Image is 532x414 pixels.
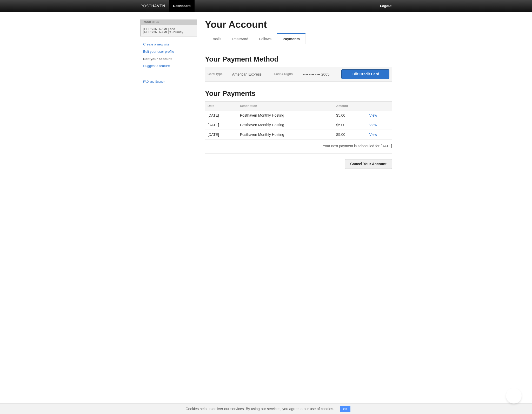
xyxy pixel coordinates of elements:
[205,120,237,130] td: [DATE]
[205,56,392,63] h3: Your Payment Method
[341,69,389,79] input: Edit Credit Card
[334,102,367,111] th: Amount
[237,111,334,120] td: Posthaven Monthly Hosting
[143,63,194,69] a: Suggest a feature
[205,34,227,44] a: Emails
[369,113,377,117] a: View
[277,34,305,44] a: Payments
[272,67,301,82] th: Last 4 Digits
[301,67,339,82] td: •••• •••• •••• 2005
[141,25,197,36] a: [PERSON_NAME] and [PERSON_NAME]'s Journey
[143,49,194,55] a: Edit your user profile
[201,144,396,148] div: Your next payment is scheduled for [DATE]
[140,19,197,25] li: Your Sites
[205,102,237,111] th: Date
[237,102,334,111] th: Description
[227,34,254,44] a: Password
[205,67,229,82] th: Card Type
[334,120,367,130] td: $5.00
[345,159,392,169] a: Cancel Your Account
[205,111,237,120] td: [DATE]
[506,388,522,404] iframe: Help Scout Beacon - Open
[205,130,237,139] td: [DATE]
[254,34,277,44] a: Follows
[229,67,271,82] td: American Express
[237,120,334,130] td: Posthaven Monthly Hosting
[334,111,367,120] td: $5.00
[143,56,194,62] a: Edit your account
[369,132,377,137] a: View
[205,19,392,30] h2: Your Account
[180,404,339,414] span: Cookies help us deliver our services. By using our services, you agree to our use of cookies.
[334,130,367,139] td: $5.00
[141,4,165,8] img: Posthaven-bar
[143,79,194,84] a: FAQ and Support
[205,90,392,98] h3: Your Payments
[143,42,194,47] a: Create a new site
[237,130,334,139] td: Posthaven Monthly Hosting
[369,123,377,127] a: View
[340,406,350,412] button: OK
